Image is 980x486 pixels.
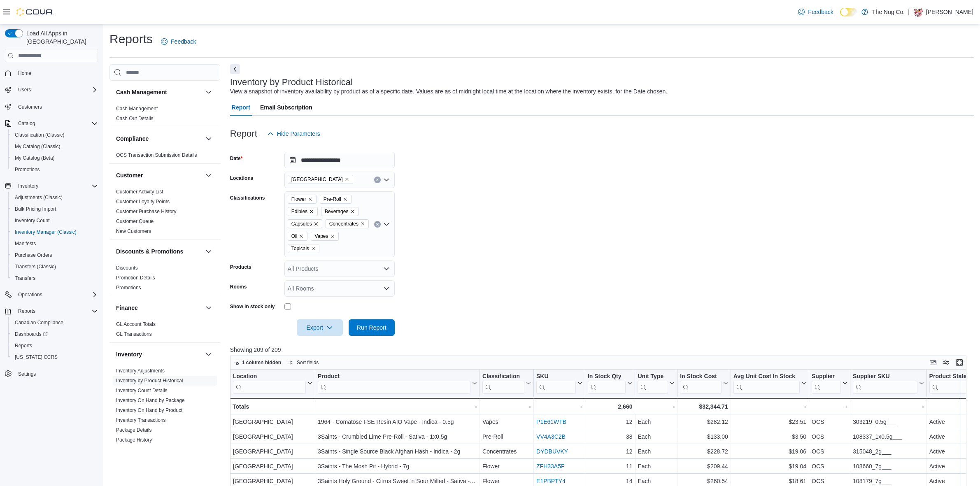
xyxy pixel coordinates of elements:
[18,183,38,189] span: Inventory
[109,187,220,240] div: Customer
[2,305,101,317] button: Reports
[12,130,68,140] a: Classification (Classic)
[15,217,50,224] span: Inventory Count
[116,427,152,433] span: Package Details
[204,349,214,359] button: Inventory
[8,192,101,203] button: Adjustments (Classic)
[12,142,98,151] span: My Catalog (Classic)
[15,229,77,235] span: Inventory Manager (Classic)
[297,359,319,366] span: Sort fields
[330,234,335,239] button: Remove Vapes from selection in this group
[15,155,55,161] span: My Catalog (Beta)
[116,350,202,358] button: Inventory
[12,250,56,260] a: Purchase Orders
[291,232,298,240] span: Oil
[374,221,381,228] button: Clear input
[116,219,154,224] a: Customer Queue
[482,402,531,412] div: -
[350,209,355,214] button: Remove Beverages from selection in this group
[116,331,152,337] span: GL Transactions
[12,239,39,249] a: Manifests
[116,437,152,443] a: Package History
[536,463,564,470] a: ZFH33A5F
[311,232,338,241] span: Vapes
[840,8,857,16] input: Dark Mode
[853,402,924,412] div: -
[109,263,220,296] div: Discounts & Promotions
[638,373,668,394] div: Unit Type
[536,373,576,381] div: SKU
[15,240,36,247] span: Manifests
[536,433,566,440] a: VV4A3C2B
[116,265,138,271] span: Discounts
[116,368,165,374] a: Inventory Adjustments
[116,218,154,225] span: Customer Queue
[23,29,98,46] span: Load All Apps in [GEOGRAPHIC_DATA]
[15,194,63,201] span: Adjustments (Classic)
[204,303,214,313] button: Finance
[18,291,42,298] span: Operations
[680,373,721,394] div: In Stock Cost
[116,284,141,291] span: Promotions
[320,195,351,204] span: Pre-Roll
[288,219,322,228] span: Capsules
[12,329,51,339] a: Dashboards
[12,193,98,202] span: Adjustments (Classic)
[383,221,390,228] button: Open list of options
[288,195,317,204] span: Flower
[116,304,202,312] button: Finance
[230,64,240,74] button: Next
[383,177,390,183] button: Open list of options
[12,341,98,351] span: Reports
[116,378,183,384] a: Inventory by Product Historical
[536,419,566,425] a: P1E61WTB
[8,226,101,238] button: Inventory Manager (Classic)
[284,152,395,168] input: Press the down key to open a popover containing a calendar.
[536,448,568,455] a: DYDBUVKY
[233,402,312,412] div: Totals
[12,341,35,351] a: Reports
[5,64,98,401] nav: Complex example
[16,8,54,16] img: Cova
[15,85,34,95] button: Users
[383,285,390,292] button: Open list of options
[853,373,917,381] div: Supplier SKU
[116,397,185,404] span: Inventory On Hand by Package
[8,238,101,249] button: Manifests
[116,152,197,158] span: OCS Transaction Submission Details
[15,68,35,78] a: Home
[913,7,923,17] div: JASON SMITH
[318,402,477,412] div: -
[309,209,314,214] button: Remove Edibles from selection in this group
[291,195,306,203] span: Flower
[18,104,42,110] span: Customers
[929,373,971,394] div: Product State
[12,130,98,140] span: Classification (Classic)
[12,142,64,151] a: My Catalog (Classic)
[8,340,101,351] button: Reports
[230,358,284,367] button: 1 column hidden
[15,252,52,258] span: Purchase Orders
[872,7,905,17] p: The Nug Co.
[116,189,163,195] a: Customer Activity List
[2,368,101,380] button: Settings
[288,244,319,253] span: Topicals
[314,232,328,240] span: Vapes
[12,227,98,237] span: Inventory Manager (Classic)
[929,402,978,412] div: -
[116,199,170,205] a: Customer Loyalty Points
[18,70,31,77] span: Home
[680,373,728,394] button: In Stock Cost
[318,417,477,427] div: 1964 - Comatose FSE Resin AIO Vape - Indica - 0.5g
[291,244,309,253] span: Topicals
[230,87,668,96] div: View a snapshot of inventory availability by product as of a specific date. Values are as of midn...
[15,68,98,78] span: Home
[638,373,668,381] div: Unit Type
[116,265,138,271] a: Discounts
[18,120,35,127] span: Catalog
[12,153,98,163] span: My Catalog (Beta)
[277,130,320,138] span: Hide Parameters
[588,373,626,381] div: In Stock Qty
